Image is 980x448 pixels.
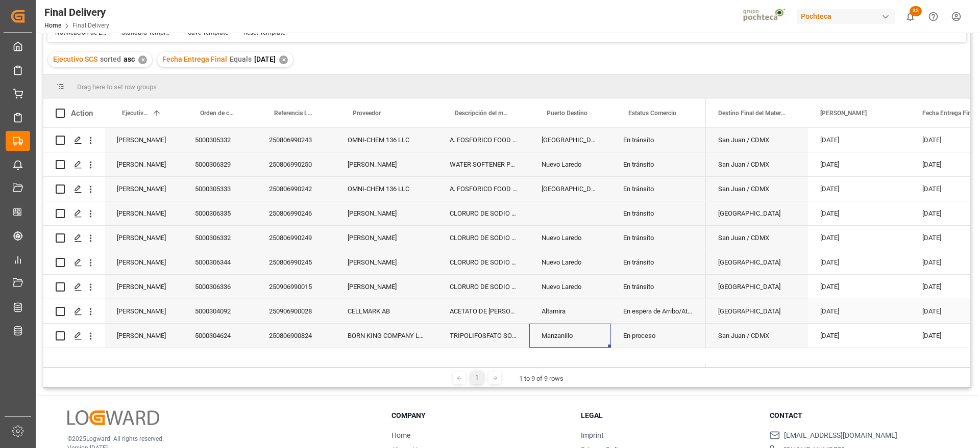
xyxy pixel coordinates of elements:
div: [PERSON_NAME] [105,152,183,176]
div: Press SPACE to select this row. [43,299,706,324]
div: Press SPACE to select this row. [43,275,706,299]
div: Press SPACE to select this row. [43,152,706,177]
div: [PERSON_NAME] [335,275,437,299]
p: © 2025 Logward. All rights reserved. [67,434,366,443]
div: [GEOGRAPHIC_DATA] [706,250,808,274]
button: Pochteca [797,7,899,26]
span: sorted [100,55,121,63]
span: Drag here to set row groups [77,83,157,91]
div: [PERSON_NAME] [105,250,183,274]
div: 5000305332 [183,128,257,152]
div: 5000304092 [183,299,257,323]
div: [DATE] [808,201,910,225]
div: 250806900824 [257,324,335,348]
div: 5000305333 [183,177,257,201]
div: 1 [471,372,483,384]
span: Puerto Destino [547,110,587,117]
div: [PERSON_NAME] [335,152,437,176]
div: Altamira [529,299,611,323]
div: OMNI-CHEM 136 LLC [335,177,437,201]
div: 5000306336 [183,275,257,299]
div: 250906990015 [257,275,335,299]
div: [PERSON_NAME] [105,201,183,225]
div: En tránsito [611,201,706,225]
div: 250806990246 [257,201,335,225]
div: [DATE] [808,177,910,201]
div: [DATE] [808,226,910,250]
div: [PERSON_NAME] [335,226,437,250]
div: A. FOSFORICO FOOD TOTE [GEOGRAPHIC_DATA] 1632.94kg [437,177,529,201]
span: 33 [910,6,922,16]
div: En tránsito [611,128,706,152]
div: [PERSON_NAME] [105,226,183,250]
div: [GEOGRAPHIC_DATA] [529,128,611,152]
span: Ejecutivo SCS [122,110,148,117]
div: [GEOGRAPHIC_DATA] [529,177,611,201]
span: Descripción del material [455,110,508,117]
div: CLORURO DE SODIO USP HUT 22.68 KG SAC TR [437,201,529,225]
div: BORN KING COMPANY LIMITED [335,324,437,348]
div: 250806990245 [257,250,335,274]
div: CELLMARK AB [335,299,437,323]
a: Home [391,431,410,439]
span: Proveedor [353,110,381,117]
div: CLORURO DE SODIO USP HUT 22.68 KG SAC TR [437,275,529,299]
div: [PERSON_NAME] [105,324,183,348]
h3: Legal [581,410,757,421]
span: asc [124,55,135,63]
div: [DATE] [808,250,910,274]
span: Ejecutivo SCS [53,55,97,63]
div: Action [71,109,93,118]
span: [PERSON_NAME] [820,110,867,117]
div: 5000304624 [183,324,257,348]
div: 5000306329 [183,152,257,176]
div: TRIPOLIFOSFATO SODIO POLVO IMP SACO 25KG [437,324,529,348]
div: [PERSON_NAME] [105,299,183,323]
div: Press SPACE to select this row. [43,201,706,226]
div: San Juan / CDMX [706,177,808,201]
div: [DATE] [808,128,910,152]
div: Nuevo Laredo [529,226,611,250]
div: Nuevo Laredo [529,275,611,299]
a: Home [44,22,61,29]
div: San Juan / CDMX [706,128,808,152]
span: Destino Final del Material [718,110,787,117]
div: 5000306335 [183,201,257,225]
div: San Juan / CDMX [706,226,808,250]
img: Logward Logo [67,410,159,425]
div: Press SPACE to select this row. [43,324,706,348]
div: 250806990242 [257,177,335,201]
div: 250806990243 [257,128,335,152]
span: Fecha Entrega Final [922,110,976,117]
div: Press SPACE to select this row. [43,128,706,152]
div: [DATE] [808,324,910,348]
div: [PERSON_NAME] [335,250,437,274]
div: ✕ [138,56,147,64]
div: CLORURO DE SODIO TFC PUREX S-22.68 IND T [437,250,529,274]
div: Press SPACE to select this row. [43,226,706,250]
div: OMNI-CHEM 136 LLC [335,128,437,152]
div: En tránsito [611,177,706,201]
div: [GEOGRAPHIC_DATA] [706,275,808,299]
div: Nuevo Laredo [529,250,611,274]
a: Imprint [581,431,604,439]
span: [EMAIL_ADDRESS][DOMAIN_NAME] [784,430,897,441]
div: En tránsito [611,152,706,176]
div: 5000306332 [183,226,257,250]
span: Fecha Entrega Final [162,55,227,63]
div: [GEOGRAPHIC_DATA] [706,299,808,323]
div: [DATE] [808,275,910,299]
div: Final Delivery [44,5,109,20]
div: A. FOSFORICO FOOD TOTE [GEOGRAPHIC_DATA] 1632.94kg [437,128,529,152]
div: 250806990249 [257,226,335,250]
div: 250906900028 [257,299,335,323]
div: En tránsito [611,275,706,299]
span: Equals [230,55,252,63]
div: Manzanillo [529,324,611,348]
div: [PERSON_NAME] [105,128,183,152]
div: En tránsito [611,226,706,250]
div: San Juan / CDMX [706,324,808,348]
div: En tránsito [611,250,706,274]
img: pochtecaImg.jpg_1689854062.jpg [740,8,790,25]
